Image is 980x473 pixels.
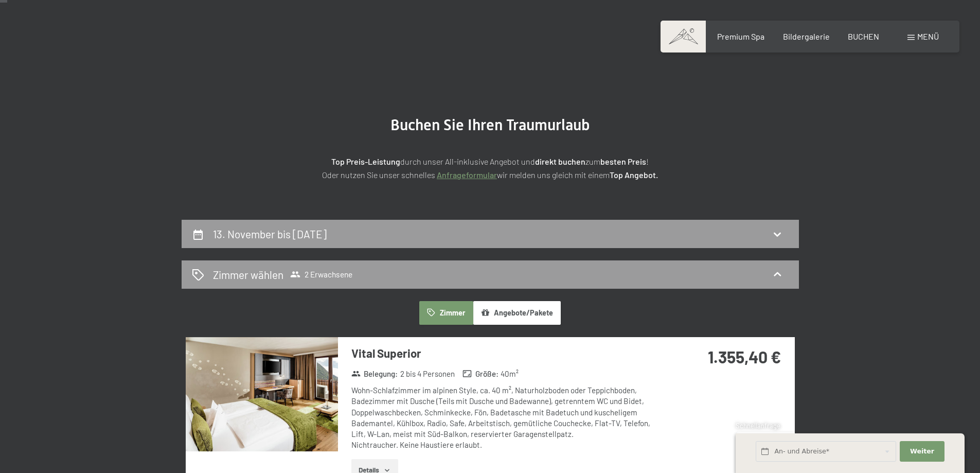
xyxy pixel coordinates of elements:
[419,301,473,325] button: Zimmer
[351,369,398,379] strong: Belegung :
[437,170,497,180] a: Anfrageformular
[462,369,498,379] strong: Größe :
[501,369,519,379] span: 40 m²
[900,441,944,462] button: Weiter
[213,227,327,240] h2: 13. November bis [DATE]
[331,156,400,166] strong: Top Preis-Leistung
[400,369,455,379] span: 2 bis 4 Personen
[390,116,590,134] span: Buchen Sie Ihren Traumurlaub
[610,170,658,180] strong: Top Angebot.
[186,337,338,451] img: mss_renderimg.php
[351,345,657,361] h3: Vital Superior
[783,31,830,41] a: Bildergalerie
[290,269,352,279] span: 2 Erwachsene
[213,267,283,282] h2: Zimmer wählen
[600,156,646,166] strong: besten Preis
[233,155,747,181] p: durch unser All-inklusive Angebot und zum ! Oder nutzen Sie unser schnelles wir melden uns gleich...
[351,385,657,451] div: Wohn-Schlafzimmer im alpinen Style, ca. 40 m², Naturholzboden oder Teppichboden, Badezimmer mit D...
[736,422,780,430] span: Schnellanfrage
[910,447,934,456] span: Weiter
[535,156,585,166] strong: direkt buchen
[848,31,879,41] a: BUCHEN
[473,301,561,325] button: Angebote/Pakete
[717,31,764,41] a: Premium Spa
[708,347,781,366] strong: 1.355,40 €
[917,31,939,41] span: Menü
